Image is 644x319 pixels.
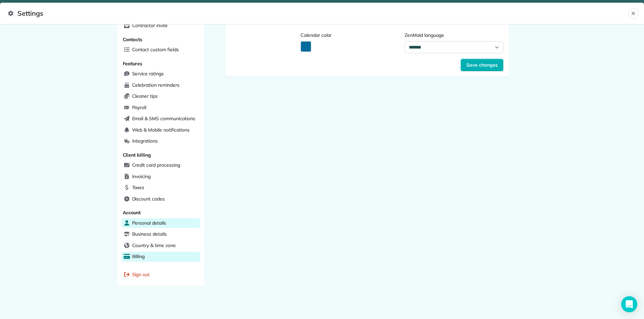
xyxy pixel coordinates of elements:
[132,115,195,122] span: Email & SMS communications
[121,229,200,239] a: Business details
[121,69,200,79] a: Service ratings
[405,32,503,38] label: ZenMaid language
[132,184,145,191] span: Taxes
[123,152,151,158] span: Client billing
[301,41,311,52] button: Activate Color Picker
[132,195,165,202] span: Discount codes
[132,231,167,237] span: Business details
[132,46,179,53] span: Contact custom fields
[123,36,143,43] span: Contacts
[121,91,200,101] a: Cleaner tips
[466,62,498,68] span: Save changes
[132,104,147,111] span: Payroll
[121,125,200,135] a: Web & Mobile notifications
[628,8,639,19] button: Close
[121,194,200,204] a: Discount codes
[132,220,166,226] span: Personal details
[121,241,200,251] a: Country & time zone
[132,93,158,99] span: Cleaner tips
[132,162,180,168] span: Credit card processing
[121,80,200,90] a: Celebration reminders
[8,8,628,19] span: Settings
[301,32,399,38] label: Calendar color
[132,138,158,144] span: Integrations
[121,172,200,182] a: Invoicing
[121,160,200,170] a: Credit card processing
[461,59,503,71] button: Save changes
[123,210,141,216] span: Account
[132,253,145,260] span: Billing
[121,218,200,228] a: Personal details
[132,82,179,88] span: Celebration reminders
[121,103,200,113] a: Payroll
[132,70,164,77] span: Service ratings
[121,252,200,262] a: Billing
[621,296,637,312] div: Open Intercom Messenger
[132,127,190,133] span: Web & Mobile notifications
[121,45,200,55] a: Contact custom fields
[121,270,200,280] a: Sign out
[121,183,200,193] a: Taxes
[121,114,200,124] a: Email & SMS communications
[132,242,176,249] span: Country & time zone
[121,136,200,146] a: Integrations
[132,173,151,180] span: Invoicing
[123,61,143,67] span: Features
[132,271,150,278] span: Sign out
[121,21,200,31] a: Contractor invite
[132,22,168,29] span: Contractor invite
